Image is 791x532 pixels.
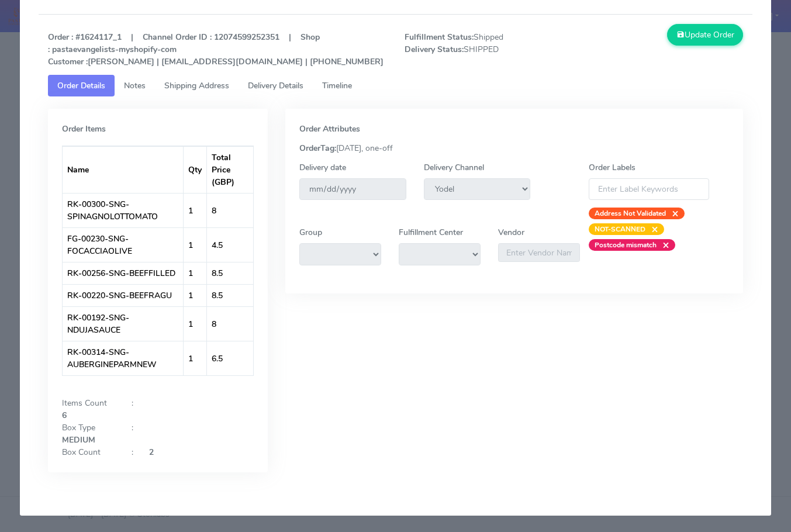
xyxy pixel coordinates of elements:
[123,422,140,434] div: :
[666,208,679,219] span: ×
[207,193,253,227] td: 8
[63,227,184,262] td: FG-00230-SNG-FOCACCIAOLIVE
[645,223,658,235] span: ×
[63,284,184,306] td: RK-00220-SNG-BEEFRAGU
[63,341,184,375] td: RK-00314-SNG-AUBERGINEPARMNEW
[207,146,253,193] th: Total Price (GBP)
[48,32,384,67] strong: Order : #1624117_1 | Channel Order ID : 12074599252351 | Shop : pastaevangelists-myshopify-com [P...
[207,341,253,375] td: 6.5
[53,397,123,409] div: Items Count
[589,178,709,200] input: Enter Label Keywords
[207,227,253,262] td: 4.5
[123,446,140,458] div: :
[405,32,474,43] strong: Fulfillment Status:
[595,224,645,234] strong: NOT-SCANNED
[396,31,574,68] span: Shipped SHIPPED
[207,262,253,284] td: 8.5
[248,80,303,91] span: Delivery Details
[657,239,669,251] span: ×
[498,243,580,262] input: Enter Vendor Name
[299,123,360,134] strong: Order Attributes
[322,80,352,91] span: Timeline
[595,209,666,218] strong: Address Not Validated
[149,447,154,458] strong: 2
[291,142,738,154] div: [DATE], one-off
[498,226,524,239] label: Vendor
[299,143,336,154] strong: OrderTag:
[184,306,207,341] td: 1
[667,24,743,46] button: Update Order
[399,226,463,239] label: Fulfillment Center
[184,284,207,306] td: 1
[184,227,207,262] td: 1
[164,80,229,91] span: Shipping Address
[62,434,95,445] strong: MEDIUM
[63,193,184,227] td: RK-00300-SNG-SPINAGNOLOTTOMATO
[424,161,484,174] label: Delivery Channel
[207,284,253,306] td: 8.5
[595,240,657,250] strong: Postcode mismatch
[299,161,346,174] label: Delivery date
[48,56,88,67] strong: Customer :
[123,397,140,409] div: :
[184,341,207,375] td: 1
[207,306,253,341] td: 8
[63,146,184,193] th: Name
[184,262,207,284] td: 1
[184,146,207,193] th: Qty
[53,446,123,458] div: Box Count
[124,80,146,91] span: Notes
[299,226,322,239] label: Group
[62,410,67,421] strong: 6
[184,193,207,227] td: 1
[589,161,635,174] label: Order Labels
[57,80,105,91] span: Order Details
[48,75,743,96] ul: Tabs
[405,44,464,55] strong: Delivery Status:
[63,262,184,284] td: RK-00256-SNG-BEEFFILLED
[53,422,123,434] div: Box Type
[62,123,106,134] strong: Order Items
[63,306,184,341] td: RK-00192-SNG-NDUJASAUCE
